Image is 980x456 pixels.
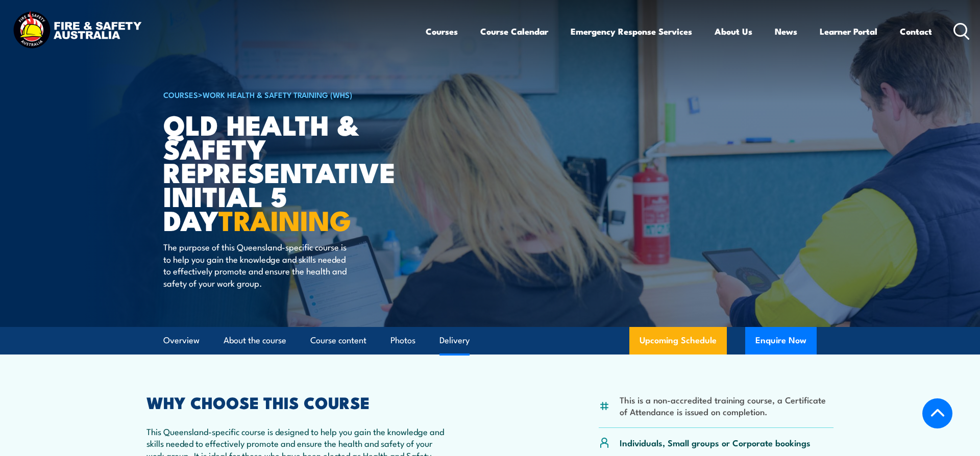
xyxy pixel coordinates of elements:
[203,89,352,100] a: Work Health & Safety Training (WHS)
[224,327,286,354] a: About the course
[390,327,415,354] a: Photos
[900,18,932,45] a: Contact
[571,18,692,45] a: Emergency Response Services
[745,327,817,354] button: Enquire Now
[218,198,351,240] strong: TRAINING
[439,327,470,354] a: Delivery
[480,18,548,45] a: Course Calendar
[163,112,415,232] h1: QLD Health & Safety Representative Initial 5 Day
[163,327,200,354] a: Overview
[146,395,445,409] h2: WHY CHOOSE THIS COURSE
[620,394,834,418] li: This is a non-accredited training course, a Certificate of Attendance is issued on completion.
[426,18,458,45] a: Courses
[715,18,752,45] a: About Us
[163,88,415,100] h6: >
[629,327,727,354] a: Upcoming Schedule
[820,18,877,45] a: Learner Portal
[310,327,366,354] a: Course content
[620,437,811,448] p: Individuals, Small groups or Corporate bookings
[163,241,350,289] p: The purpose of this Queensland-specific course is to help you gain the knowledge and skills neede...
[775,18,797,45] a: News
[163,89,198,100] a: COURSES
